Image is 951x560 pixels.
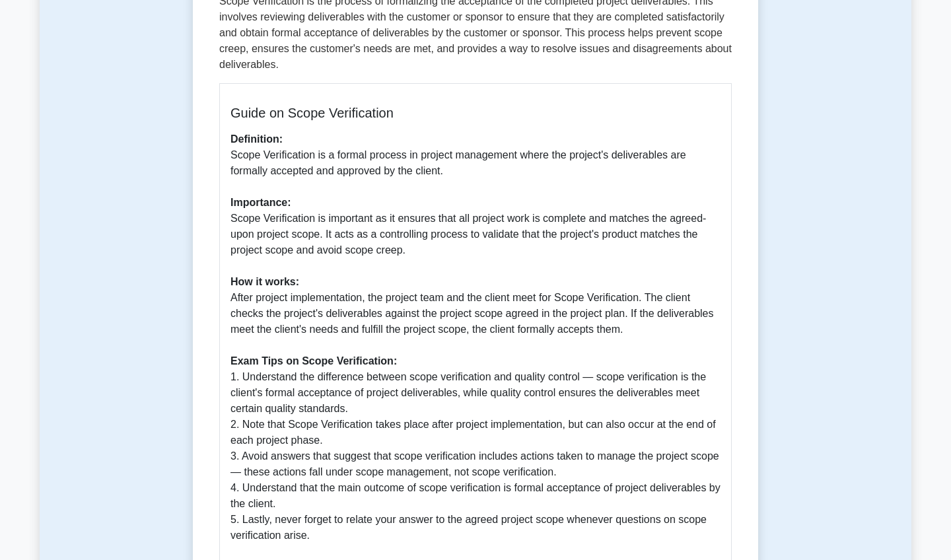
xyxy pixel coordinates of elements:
p: Scope Verification is a formal process in project management where the project's deliverables are... [230,131,721,543]
h5: Guide on Scope Verification [230,105,721,121]
b: How it works: [230,276,299,287]
b: Importance: [230,197,291,208]
b: Exam Tips on Scope Verification: [230,355,397,367]
b: Definition: [230,133,283,145]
